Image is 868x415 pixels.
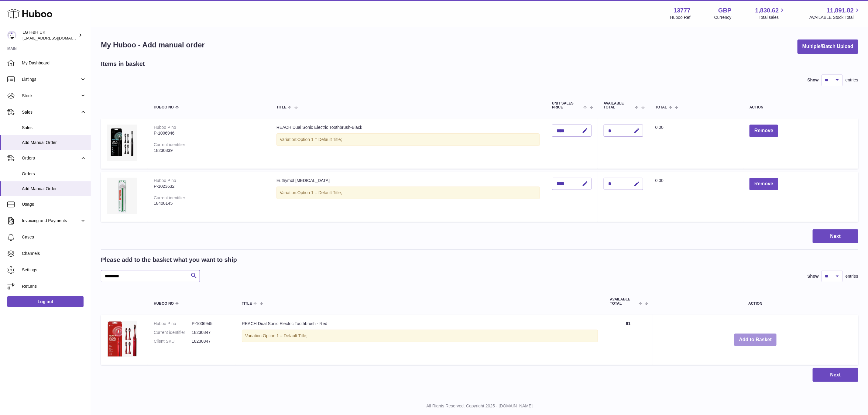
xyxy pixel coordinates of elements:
[610,297,637,305] span: AVAILABLE Total
[154,130,264,136] div: P-1006946
[827,6,854,15] span: 11,891.82
[107,125,137,161] img: REACH Dual Sonic Electric Toothbrush-Black
[755,6,779,15] span: 1,830.62
[22,171,86,177] span: Orders
[276,105,286,109] span: Title
[107,178,137,214] img: Euthymol Tongue Cleaner
[242,302,252,306] span: Title
[734,334,777,346] button: Add to Basket
[154,302,174,306] span: Huboo no
[755,6,786,20] a: 1,830.62 Total sales
[154,330,192,335] dt: Current identifier
[808,77,819,83] label: Show
[297,137,342,142] span: Option 1 = Default Title;
[22,155,80,161] span: Orders
[192,330,230,335] dd: 18230847
[22,125,86,131] span: Sales
[750,178,778,190] button: Remove
[192,338,230,344] dd: 18230847
[22,218,80,224] span: Invoicing and Payments
[276,133,540,146] div: Variation:
[604,101,634,109] span: AVAILABLE Total
[750,125,778,137] button: Remove
[192,321,230,327] dd: P-1006945
[154,195,185,200] div: Current identifier
[270,172,546,222] td: Euthymol [MEDICAL_DATA]
[655,178,664,183] span: 0.00
[22,267,86,273] span: Settings
[242,330,598,342] div: Variation:
[813,229,858,244] button: Next
[107,321,137,357] img: REACH Dual Sonic Electric Toothbrush - Red
[22,29,77,41] div: LG H&H UK
[714,15,732,20] div: Currency
[809,15,861,20] span: AVAILABLE Stock Total
[670,15,691,20] div: Huboo Ref
[236,315,604,365] td: REACH Dual Sonic Electric Toothbrush - Red
[101,256,237,264] h2: Please add to the basket what you want to ship
[154,125,176,130] div: Huboo P no
[270,118,546,169] td: REACH Dual Sonic Electric Toothbrush-Black
[101,40,205,50] h1: My Huboo - Add manual order
[718,6,731,15] strong: GBP
[96,403,863,409] p: All Rights Reserved. Copyright 2025 - [DOMAIN_NAME]
[154,142,185,147] div: Current identifier
[750,105,852,109] div: Action
[297,190,342,195] span: Option 1 = Default Title;
[798,39,858,54] button: Multiple/Batch Upload
[22,140,86,146] span: Add Manual Order
[22,234,86,240] span: Cases
[552,101,582,109] span: Unit Sales Price
[809,6,861,20] a: 11,891.82 AVAILABLE Stock Total
[846,77,858,83] span: entries
[808,273,819,279] label: Show
[263,333,307,338] span: Option 1 = Default Title;
[154,178,176,183] div: Huboo P no
[655,105,667,109] span: Total
[22,186,86,192] span: Add Manual Order
[154,183,264,189] div: P-1023632
[154,105,174,109] span: Huboo no
[276,187,540,199] div: Variation:
[22,36,89,40] span: [EMAIL_ADDRESS][DOMAIN_NAME]
[22,93,80,99] span: Stock
[154,201,264,206] div: 18400145
[653,291,858,311] th: Action
[101,60,145,68] h2: Items in basket
[604,315,653,365] td: 61
[22,251,86,256] span: Channels
[813,368,858,382] button: Next
[22,60,86,66] span: My Dashboard
[674,6,691,15] strong: 13777
[154,338,192,344] dt: Client SKU
[655,125,664,130] span: 0.00
[22,283,86,289] span: Returns
[22,109,80,115] span: Sales
[846,273,858,279] span: entries
[759,15,786,20] span: Total sales
[154,148,264,153] div: 18230839
[22,77,80,82] span: Listings
[7,31,16,40] img: internalAdmin-13777@internal.huboo.com
[22,201,86,207] span: Usage
[154,321,192,327] dt: Huboo P no
[7,296,84,307] a: Log out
